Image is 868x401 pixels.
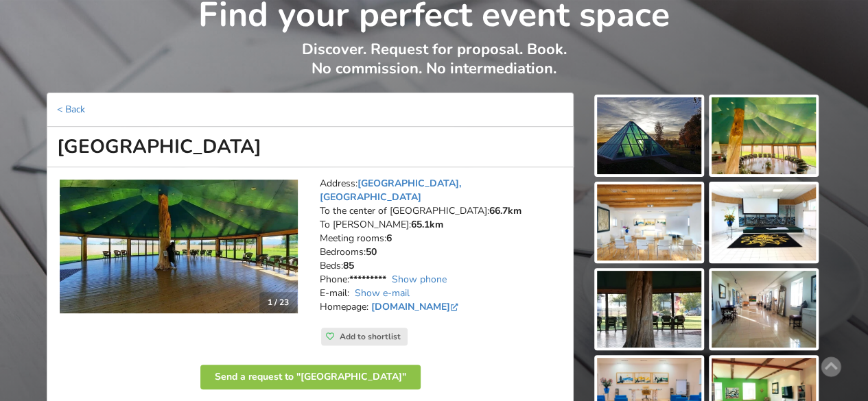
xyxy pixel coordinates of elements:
[489,204,521,217] strong: 66.7km
[47,40,821,93] p: Discover. Request for proposal. Book. No commission. No intermediation.
[57,103,85,116] a: < Back
[47,127,574,167] h1: [GEOGRAPHIC_DATA]
[597,271,701,348] img: LIZARI ART Village | Jelgava Municipality | Event place - gallery picture
[712,97,816,174] img: LIZARI ART Village | Jelgava Municipality | Event place - gallery picture
[597,184,701,261] img: LIZARI ART Village | Jelgava Municipality | Event place - gallery picture
[320,177,563,328] address: Address: To the center of [GEOGRAPHIC_DATA]: To [PERSON_NAME]: Meeting rooms: Bedrooms: Beds: Pho...
[712,271,816,348] img: LIZARI ART Village | Jelgava Municipality | Event place - gallery picture
[60,180,298,313] img: Conference centre | Jelgava Municipality | LIZARI ART Village
[392,273,447,286] a: Show phone
[386,232,392,245] strong: 6
[200,365,421,389] button: Send a request to "[GEOGRAPHIC_DATA]"
[371,300,461,313] a: [DOMAIN_NAME]
[259,292,297,313] div: 1 / 23
[597,97,701,174] img: LIZARI ART Village | Jelgava Municipality | Event place - gallery picture
[60,180,298,313] a: Conference centre | Jelgava Municipality | LIZARI ART Village 1 / 23
[343,259,354,272] strong: 85
[712,184,816,261] img: LIZARI ART Village | Jelgava Municipality | Event place - gallery picture
[355,287,410,300] a: Show e-mail
[320,177,461,204] a: [GEOGRAPHIC_DATA], [GEOGRAPHIC_DATA]
[366,245,377,258] strong: 50
[411,218,443,231] strong: 65.1km
[340,331,401,342] span: Add to shortlist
